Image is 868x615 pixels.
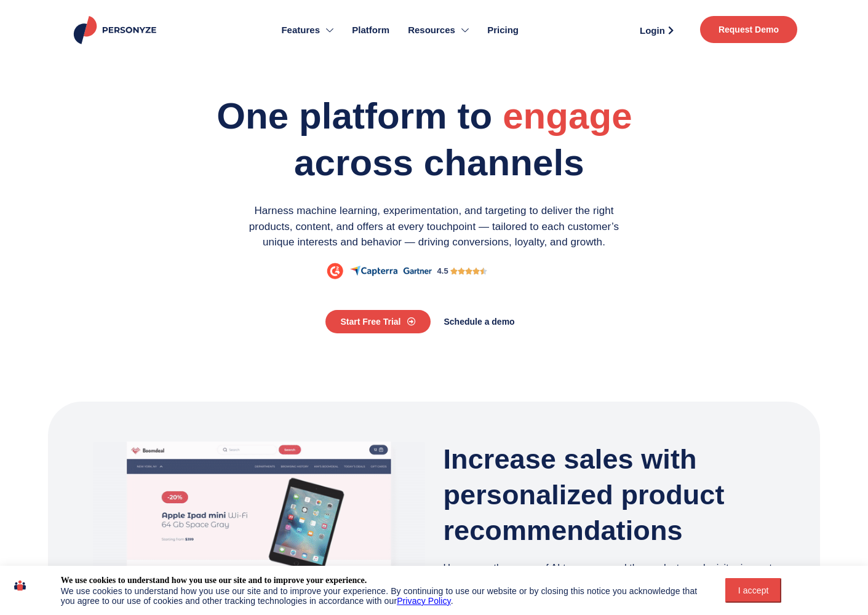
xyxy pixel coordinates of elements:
[343,6,399,54] a: Platform
[465,266,472,277] i: 
[444,561,776,590] p: Harnesses the power of AI to recommend the products each visitor is most likely to buy, using pre...
[325,310,430,333] a: Start Free Trial
[294,142,584,183] span: across channels
[399,6,478,54] a: Resources
[725,578,781,603] button: I accept
[472,266,480,277] i: 
[14,575,26,596] img: icon
[640,26,665,35] span: Login
[450,266,458,277] i: 
[478,6,528,54] a: Pricing
[217,95,492,137] span: One platform to
[234,203,634,250] p: Harness machine learning, experimentation, and targeting to deliver the right products, content, ...
[281,23,320,38] span: Features
[408,23,455,38] span: Resources
[61,575,367,586] div: We use cookies to understand how you use our site and to improve your experience.
[626,21,688,39] a: Login
[397,596,451,606] a: Privacy Policy
[700,16,797,43] a: Request Demo
[340,317,400,326] span: Start Free Trial
[719,25,779,34] span: Request Demo
[487,23,519,38] span: Pricing
[61,586,699,606] div: We use cookies to understand how you use our site and to improve your experience. By continuing t...
[450,266,488,277] div: 4.5/5
[458,266,465,277] i: 
[71,16,162,44] img: Personyze logo
[352,23,389,38] span: Platform
[437,265,448,277] div: 4.5
[733,585,774,595] div: I accept
[444,317,515,326] span: Schedule a demo
[272,6,343,54] a: Features
[444,442,776,549] h3: Increase sales with personalized product recommendations
[480,266,487,277] i: 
